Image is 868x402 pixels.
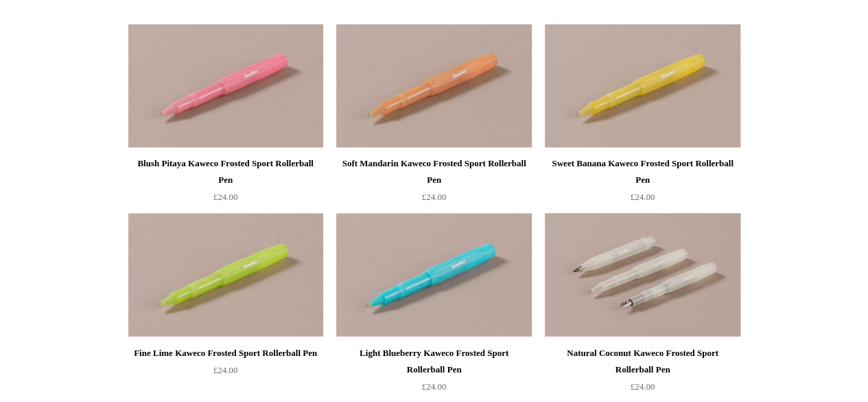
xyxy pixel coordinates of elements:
div: Sweet Banana Kaweco Frosted Sport Rollerball Pen [548,155,736,188]
div: Natural Coconut Kaweco Frosted Sport Rollerball Pen [548,344,736,377]
img: Blush Pitaya Kaweco Frosted Sport Rollerball Pen [128,24,323,148]
a: Blush Pitaya Kaweco Frosted Sport Rollerball Pen £24.00 [128,155,323,212]
img: Soft Mandarin Kaweco Frosted Sport Rollerball Pen [336,24,531,148]
span: £24.00 [213,364,238,375]
a: Sweet Banana Kaweco Frosted Sport Rollerball Pen Sweet Banana Kaweco Frosted Sport Rollerball Pen [545,24,740,148]
a: Sweet Banana Kaweco Frosted Sport Rollerball Pen £24.00 [545,155,740,212]
a: Soft Mandarin Kaweco Frosted Sport Rollerball Pen Soft Mandarin Kaweco Frosted Sport Rollerball Pen [336,24,531,148]
a: Blush Pitaya Kaweco Frosted Sport Rollerball Pen Blush Pitaya Kaweco Frosted Sport Rollerball Pen [128,24,323,148]
span: £24.00 [422,192,447,202]
img: Natural Coconut Kaweco Frosted Sport Rollerball Pen [545,213,740,337]
img: Light Blueberry Kaweco Frosted Sport Rollerball Pen [336,213,531,337]
span: £24.00 [422,381,447,391]
a: Fine Lime Kaweco Frosted Sport Rollerball Pen £24.00 [128,344,323,401]
img: Sweet Banana Kaweco Frosted Sport Rollerball Pen [545,24,740,148]
a: Fine Lime Kaweco Frosted Sport Rollerball Pen Fine Lime Kaweco Frosted Sport Rollerball Pen [128,213,323,337]
a: Soft Mandarin Kaweco Frosted Sport Rollerball Pen £24.00 [336,155,531,212]
img: Fine Lime Kaweco Frosted Sport Rollerball Pen [128,213,323,337]
div: Fine Lime Kaweco Frosted Sport Rollerball Pen [132,344,320,361]
a: Natural Coconut Kaweco Frosted Sport Rollerball Pen £24.00 [545,344,740,401]
span: £24.00 [631,381,655,391]
span: £24.00 [213,192,238,202]
div: Soft Mandarin Kaweco Frosted Sport Rollerball Pen [340,155,528,188]
div: Blush Pitaya Kaweco Frosted Sport Rollerball Pen [132,155,320,188]
div: Light Blueberry Kaweco Frosted Sport Rollerball Pen [340,344,528,377]
a: Light Blueberry Kaweco Frosted Sport Rollerball Pen £24.00 [336,344,531,401]
span: £24.00 [631,192,655,202]
a: Light Blueberry Kaweco Frosted Sport Rollerball Pen Light Blueberry Kaweco Frosted Sport Rollerba... [336,213,531,337]
a: Natural Coconut Kaweco Frosted Sport Rollerball Pen Natural Coconut Kaweco Frosted Sport Rollerba... [545,213,740,337]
